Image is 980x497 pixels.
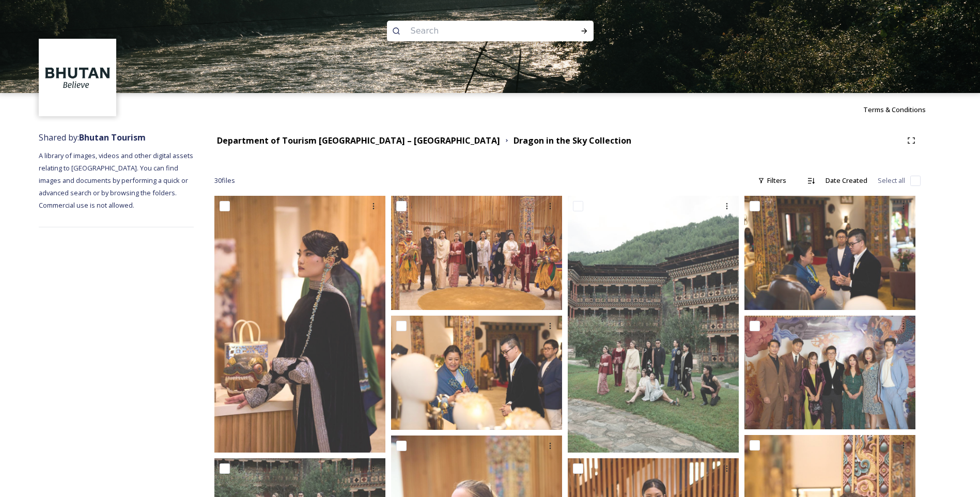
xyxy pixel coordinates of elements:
[79,132,146,143] strong: Bhutan Tourism
[820,170,873,191] div: Date Created
[744,316,915,430] img: __DSC8872.jpg
[406,20,547,42] input: Search
[40,40,115,115] img: BT_Logo_BB_Lockup_CMYK_High%2520Res.jpg
[391,196,562,310] img: __DSC9093.jpg
[217,135,500,146] strong: Department of Tourism [GEOGRAPHIC_DATA] – [GEOGRAPHIC_DATA]
[514,135,631,146] strong: Dragon in the Sky Collection
[214,176,235,185] span: 30 file s
[744,196,915,310] img: __DSC8746.jpg
[753,170,791,191] div: Filters
[214,196,385,453] img: __DSC9273.jpg
[568,196,739,453] img: __DSC8695.jpg
[863,105,926,114] span: Terms & Conditions
[39,132,146,143] span: Shared by:
[863,103,941,116] a: Terms & Conditions
[391,316,562,430] img: __DSC8752.jpg
[878,176,905,185] span: Select all
[39,151,195,210] span: A library of images, videos and other digital assets relating to [GEOGRAPHIC_DATA]. You can find ...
